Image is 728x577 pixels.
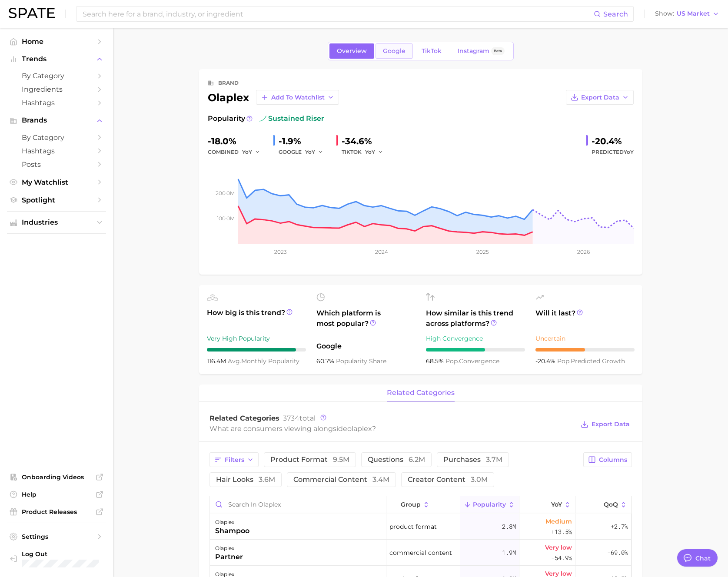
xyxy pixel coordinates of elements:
[408,476,488,483] span: creator content
[342,147,389,157] div: TIKTOK
[386,496,460,513] button: group
[557,357,571,365] abbr: popularity index
[22,99,91,107] span: Hashtags
[22,147,91,155] span: Hashtags
[209,452,259,467] button: Filters
[259,113,324,124] span: sustained riser
[210,496,386,513] input: Search in olaplex
[329,43,374,59] a: Overview
[389,521,437,532] span: product format
[655,11,674,16] span: Show
[592,421,630,428] span: Export Data
[218,78,239,88] div: brand
[577,249,590,255] tspan: 2026
[279,134,329,148] div: -1.9%
[450,43,512,59] a: InstagramBeta
[283,414,299,422] span: 3734
[22,116,91,124] span: Brands
[7,216,106,229] button: Industries
[445,357,499,365] span: convergence
[215,543,243,554] div: olaplex
[387,389,455,397] span: related categories
[316,308,416,337] span: Which platform is most popular?
[208,134,266,148] div: -18.0%
[7,96,106,109] a: Hashtags
[376,43,413,59] a: Google
[409,455,425,464] span: 6.2m
[207,308,306,329] span: How big is this trend?
[215,526,249,536] div: shampoo
[22,85,91,93] span: Ingredients
[486,455,502,464] span: 3.7m
[207,348,306,352] div: 9 / 10
[653,8,721,20] button: ShowUS Market
[7,176,106,189] a: My Watchlist
[274,249,286,255] tspan: 2023
[9,8,55,18] img: SPATE
[519,496,575,513] button: YoY
[551,527,572,537] span: +13.5%
[611,521,628,532] span: +2.7%
[7,158,106,171] a: Posts
[279,147,329,157] div: GOOGLE
[389,547,452,558] span: commercial content
[545,516,572,527] span: Medium
[7,547,106,570] a: Log out. Currently logged in with e-mail olivier@spate.nyc.
[207,333,306,344] div: Very High Popularity
[22,491,91,498] span: Help
[22,508,91,516] span: Product Releases
[7,193,106,207] a: Spotlight
[347,424,372,433] span: olaplex
[22,72,91,80] span: by Category
[215,552,243,562] div: partner
[316,341,416,352] span: Google
[7,35,106,48] a: Home
[401,501,421,508] span: group
[7,69,106,83] a: by Category
[566,90,634,105] button: Export Data
[22,550,99,558] span: Log Out
[305,148,315,156] span: YoY
[293,476,389,483] span: commercial content
[592,134,634,148] div: -20.4%
[426,348,525,352] div: 6 / 10
[443,456,502,463] span: purchases
[535,333,635,344] div: Uncertain
[581,94,619,101] span: Export Data
[228,357,299,365] span: monthly popularity
[342,134,389,148] div: -34.6%
[337,47,367,55] span: Overview
[242,147,261,157] button: YoY
[607,547,628,558] span: -69.0%
[583,452,632,467] button: Columns
[551,553,572,563] span: -54.9%
[365,148,375,156] span: YoY
[22,533,91,541] span: Settings
[535,348,635,352] div: 5 / 10
[426,308,525,329] span: How similar is this trend across platforms?
[458,47,489,55] span: Instagram
[259,115,266,122] img: sustained riser
[624,149,634,155] span: YoY
[426,333,525,344] div: High Convergence
[209,423,575,434] div: What are consumers viewing alongside ?
[22,55,91,63] span: Trends
[22,473,91,481] span: Onboarding Videos
[7,530,106,543] a: Settings
[22,196,91,204] span: Spotlight
[333,455,349,464] span: 9.5m
[270,456,349,463] span: product format
[460,496,519,513] button: Popularity
[476,249,489,255] tspan: 2025
[677,11,710,16] span: US Market
[383,47,406,55] span: Google
[368,456,425,463] span: questions
[7,131,106,144] a: by Category
[210,514,632,540] button: olaplexshampooproduct format2.8mMedium+13.5%+2.7%
[599,456,627,464] span: Columns
[242,148,252,156] span: YoY
[551,501,562,508] span: YoY
[575,496,631,513] button: QoQ
[494,47,502,55] span: Beta
[336,357,386,365] span: popularity share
